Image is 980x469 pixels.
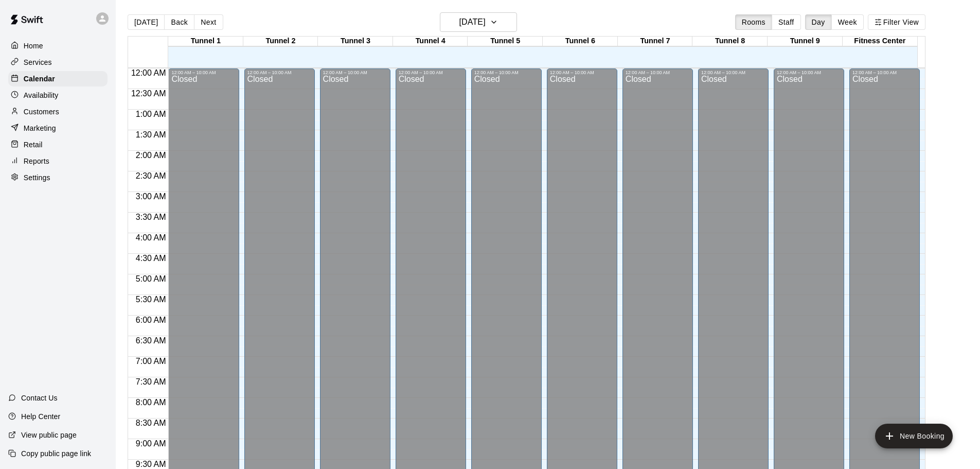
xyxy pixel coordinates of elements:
div: 12:00 AM – 10:00 AM [550,70,614,75]
a: Services [8,55,108,70]
div: 12:00 AM – 10:00 AM [247,70,312,75]
p: Settings [24,172,50,183]
a: Retail [8,137,108,152]
a: Marketing [8,120,108,136]
div: 12:00 AM – 10:00 AM [777,70,841,75]
div: 12:00 AM – 10:00 AM [399,70,463,75]
div: 12:00 AM – 10:00 AM [701,70,765,75]
span: 2:00 AM [133,151,169,160]
div: Tunnel 4 [393,37,468,46]
button: Day [805,14,832,30]
div: Tunnel 5 [468,37,543,46]
p: Customers [24,107,59,117]
span: 3:30 AM [133,213,169,221]
span: 6:00 AM [133,316,169,324]
div: Tunnel 3 [318,37,393,46]
span: 8:30 AM [133,419,169,427]
button: [DATE] [128,14,165,30]
span: 1:30 AM [133,130,169,139]
button: Staff [772,14,801,30]
div: 12:00 AM – 10:00 AM [323,70,387,75]
a: Calendar [8,71,108,86]
button: Week [831,14,864,30]
span: 12:30 AM [129,89,169,98]
a: Availability [8,88,108,103]
div: 12:00 AM – 10:00 AM [852,70,917,75]
a: Home [8,38,108,54]
p: Calendar [24,74,55,84]
div: 12:00 AM – 10:00 AM [171,70,236,75]
span: 5:30 AM [133,295,169,304]
div: Tunnel 7 [618,37,693,46]
a: Reports [8,153,108,169]
span: 4:30 AM [133,254,169,263]
span: 7:00 AM [133,357,169,366]
span: 7:30 AM [133,377,169,386]
button: Back [164,14,194,30]
div: Tunnel 2 [243,37,318,46]
span: 8:00 AM [133,398,169,407]
span: 12:00 AM [129,68,169,77]
span: 2:30 AM [133,171,169,180]
span: 1:00 AM [133,110,169,118]
span: 5:00 AM [133,274,169,283]
p: Help Center [21,411,60,422]
div: Tunnel 6 [543,37,618,46]
span: 4:00 AM [133,233,169,242]
span: 9:00 AM [133,439,169,448]
p: Copy public page link [21,448,91,459]
div: 12:00 AM – 10:00 AM [626,70,690,75]
p: Reports [24,156,49,166]
p: Services [24,57,52,67]
p: Retail [24,140,43,150]
h6: [DATE] [459,15,486,29]
button: add [875,424,953,448]
span: 6:30 AM [133,336,169,345]
div: Tunnel 8 [692,37,768,46]
p: Marketing [24,123,56,133]
div: Tunnel 9 [768,37,843,46]
button: Next [194,14,223,30]
button: Rooms [735,14,772,30]
div: 12:00 AM – 10:00 AM [474,70,539,75]
span: 9:30 AM [133,460,169,468]
div: Tunnel 1 [168,37,243,46]
p: Home [24,41,43,51]
a: Settings [8,170,108,185]
div: Fitness Center [843,37,918,46]
a: Customers [8,104,108,119]
button: [DATE] [440,12,517,32]
button: Filter View [868,14,925,30]
p: View public page [21,430,77,440]
p: Availability [24,90,59,100]
span: 3:00 AM [133,192,169,201]
p: Contact Us [21,393,58,403]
